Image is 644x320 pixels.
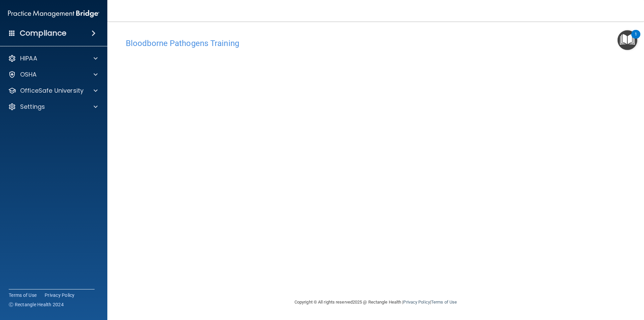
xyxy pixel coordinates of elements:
[45,292,75,299] a: Privacy Policy
[126,39,626,48] h4: Bloodborne Pathogens Training
[20,29,66,38] h4: Compliance
[9,301,64,308] span: Ⓒ Rectangle Health 2024
[8,87,98,95] a: OfficeSafe University
[20,87,84,95] p: OfficeSafe University
[20,71,37,79] p: OSHA
[403,300,430,305] a: Privacy Policy
[9,292,37,299] a: Terms of Use
[8,54,98,62] a: HIPAA
[431,300,457,305] a: Terms of Use
[635,34,637,43] div: 1
[618,30,637,50] button: Open Resource Center, 1 new notification
[20,103,45,111] p: Settings
[8,7,99,20] img: PMB logo
[20,54,37,62] p: HIPAA
[8,103,98,111] a: Settings
[126,51,626,258] iframe: bbp
[253,291,498,313] div: Copyright © All rights reserved 2025 @ Rectangle Health | |
[8,71,98,79] a: OSHA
